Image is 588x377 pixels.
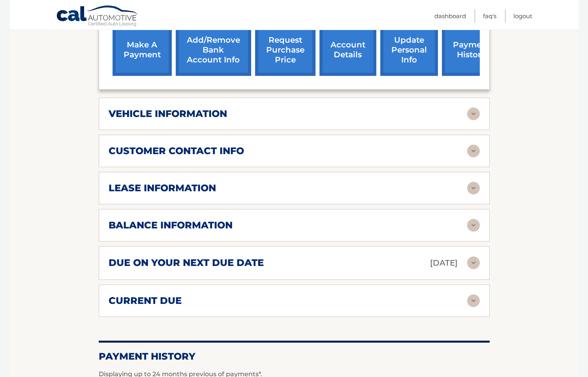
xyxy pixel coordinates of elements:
[109,219,233,231] h2: balance information
[109,145,244,157] h2: customer contact info
[467,219,480,232] img: accordion-rest.svg
[513,9,532,23] a: Logout
[467,145,480,157] img: accordion-rest.svg
[467,107,480,120] img: accordion-rest.svg
[109,257,264,269] h2: due on your next due date
[56,5,139,28] a: Cal Automotive
[380,24,438,76] a: update personal info
[109,295,182,307] h2: current due
[255,24,316,76] a: request purchase price
[442,24,501,76] a: payment history
[430,256,458,270] p: [DATE]
[176,24,251,76] a: Add/Remove bank account info
[109,182,216,194] h2: lease information
[467,256,480,269] img: accordion-rest.svg
[109,108,227,120] h2: vehicle information
[483,9,496,23] a: FAQ's
[319,24,376,76] a: account details
[467,182,480,194] img: accordion-rest.svg
[99,351,490,362] h2: Payment History
[434,9,466,23] a: Dashboard
[113,24,172,76] a: make a payment
[467,294,480,307] img: accordion-rest.svg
